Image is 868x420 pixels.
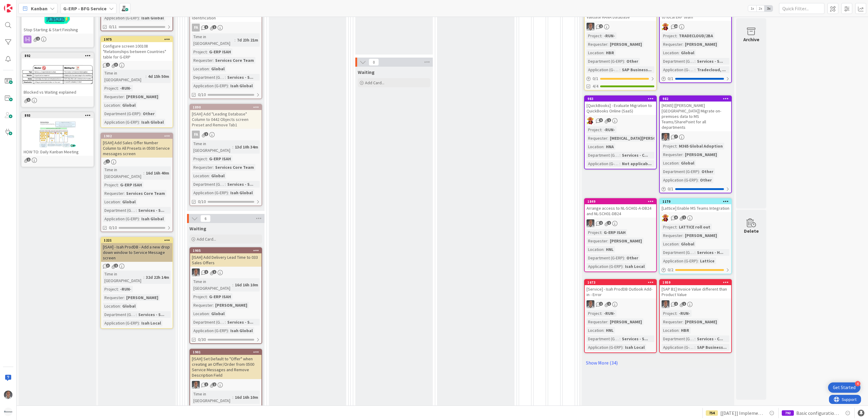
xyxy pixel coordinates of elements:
[602,229,627,236] div: G-ERP ISAH
[599,24,603,28] span: 2
[209,172,210,179] span: :
[114,264,118,268] span: 1
[22,113,93,118] div: 893
[235,37,260,43] div: 7d 23h 21m
[193,248,261,253] div: 1905
[585,199,656,204] div: 1849
[106,264,110,268] span: 3
[662,151,682,158] div: Requester
[603,49,604,56] span: :
[103,190,124,197] div: Requester
[662,133,669,141] img: PS
[192,268,200,276] img: PS
[587,219,594,227] img: PS
[210,65,226,72] div: Global
[695,249,695,256] span: :
[192,381,200,389] img: PS
[679,241,696,247] div: Global
[682,41,683,48] span: :
[140,119,165,125] div: Isah Global
[22,26,93,34] div: Stop Starting & Start Finishing
[192,57,213,64] div: Requester
[208,155,232,162] div: G-ERP ISAH
[587,199,656,204] div: 1849
[593,83,598,89] span: 4/4
[662,41,682,48] div: Requester
[668,267,673,273] span: 0 / 2
[585,199,656,218] div: 1849Arrange access to NL-SCH01-A-DB24 and NL-SCH01-DB24
[620,152,620,158] span: :
[662,249,695,256] div: Department (G-ERP)
[662,258,698,264] div: Application (G-ERP)
[207,155,208,162] span: :
[198,92,206,98] span: 0/10
[698,177,699,183] span: :
[748,5,756,12] span: 1x
[208,48,232,55] div: G-ERP ISAH
[136,207,137,214] span: :
[121,198,137,205] div: Global
[22,53,93,96] div: 892Blocked vs Waiting explained
[695,58,725,65] div: Services - S...
[585,75,656,82] div: 0/1
[190,381,261,389] div: PS
[660,204,731,212] div: [Lattice] Enable MS Teams Integration
[103,110,140,117] div: Department (G-ERP)
[104,238,173,242] div: 1221
[103,102,120,108] div: Location
[668,75,673,82] span: 0 / 1
[103,15,139,21] div: Application (G-ERP)
[587,32,601,39] div: Project
[660,96,731,102] div: 982
[369,58,379,66] span: 0
[204,25,208,29] span: 1
[225,74,226,81] span: :
[677,224,712,230] div: LATTICE roll out
[662,49,679,56] div: Location
[365,80,384,85] span: Add Card...
[101,133,173,158] div: 1902[ISAH] Add Sales Offer Number Column to All Presets in 0500 Service messages screen
[699,258,716,264] div: Lattice
[668,186,673,192] span: 0 / 1
[682,151,683,158] span: :
[192,131,200,138] div: FA
[779,3,824,14] input: Quick Filter...
[585,280,656,285] div: 1673
[190,248,261,253] div: 1905
[229,189,254,196] div: Isah Global
[603,143,604,150] span: :
[190,268,261,276] div: PS
[695,58,695,65] span: :
[604,143,615,150] div: HNA
[190,105,261,110] div: 1890
[101,238,173,243] div: 1221
[679,160,696,166] div: Global
[140,15,165,21] div: Isah Global
[207,48,208,55] span: :
[204,132,208,136] span: 1
[585,102,656,115] div: [QuickBooks] - Evaluate Migration to QuickBooks Online (SaaS)
[63,5,107,12] b: G-ERP - BFG Service
[608,238,643,244] div: [PERSON_NAME]
[662,66,695,73] div: Application (G-ERP)
[674,24,678,28] span: 10
[662,232,682,239] div: Requester
[27,158,31,162] span: 1
[660,23,731,31] div: LC
[192,172,209,179] div: Location
[192,82,228,89] div: Application (G-ERP)
[143,170,144,176] span: :
[226,74,255,81] div: Services - S...
[700,168,715,175] div: Other
[192,155,207,162] div: Project
[660,280,731,298] div: 1959[SAP B1] Invoice Value different than Product Value
[608,135,675,142] div: [MEDICAL_DATA][PERSON_NAME]
[190,131,261,138] div: FA
[103,198,120,205] div: Location
[625,255,640,261] div: Other
[139,215,140,222] span: :
[604,246,615,253] div: HNL
[190,105,261,129] div: 1890[ISAH] Add "Leading Database" Column to 0442 Objects screen Preset and Remove Tab1
[22,53,93,58] div: 892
